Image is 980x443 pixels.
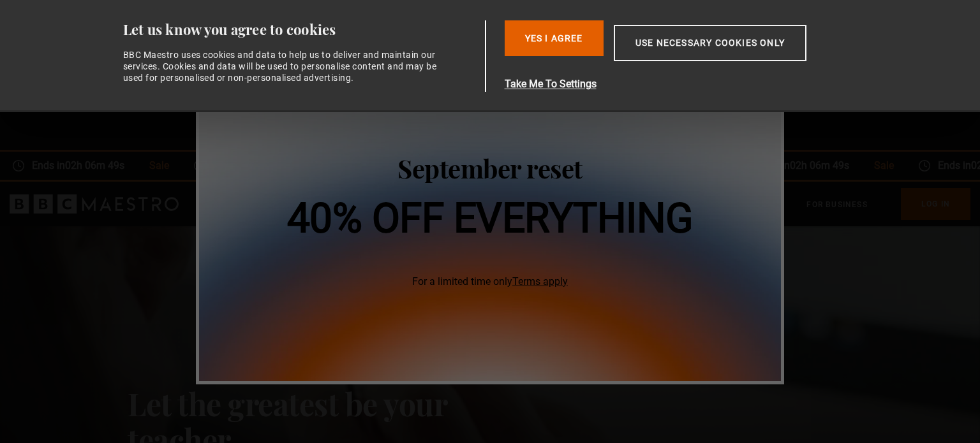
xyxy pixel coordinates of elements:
[505,20,604,56] button: Yes I Agree
[512,275,568,287] a: Terms apply
[199,62,781,381] img: 40% off everything
[397,151,583,185] span: September reset
[123,20,480,39] div: Let us know you agree to cookies
[287,274,694,289] span: For a limited time only
[287,198,694,239] h1: 40% off everything
[505,76,867,92] button: Take Me To Settings
[123,49,445,84] div: BBC Maestro uses cookies and data to help us to deliver and maintain our services. Cookies and da...
[614,25,806,61] button: Use necessary cookies only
